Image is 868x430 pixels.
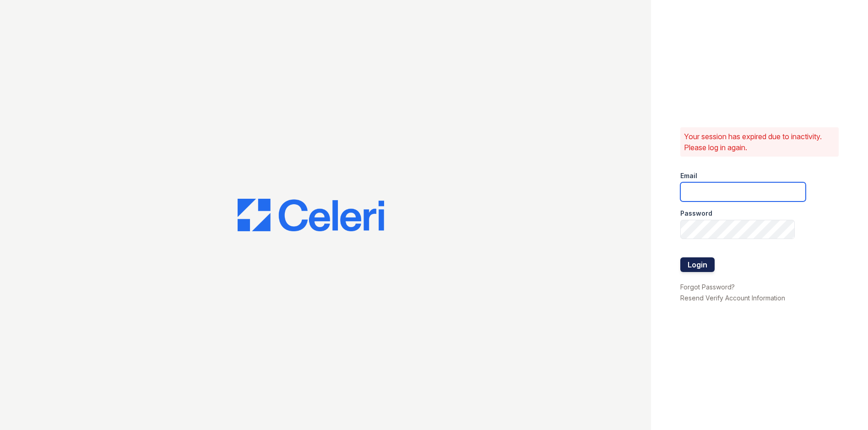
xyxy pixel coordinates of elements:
[684,131,835,153] p: Your session has expired due to inactivity. Please log in again.
[680,209,712,218] label: Password
[238,199,384,232] img: CE_Logo_Blue-a8612792a0a2168367f1c8372b55b34899dd931a85d93a1a3d3e32e68fde9ad4.png
[680,257,715,272] button: Login
[680,171,697,180] label: Email
[680,283,735,291] a: Forgot Password?
[680,294,785,302] a: Resend Verify Account Information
